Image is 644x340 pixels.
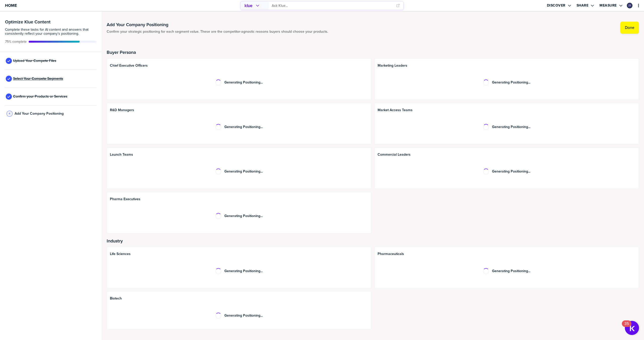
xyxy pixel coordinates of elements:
[13,95,67,99] span: Confirm your Products or Services
[492,269,530,273] span: Generating Positioning...
[5,20,97,24] h3: Optimize Klue Content
[547,3,566,8] label: Discover
[107,22,328,28] h1: Add Your Company Positioning
[110,252,368,256] span: Life Sciences
[107,238,639,243] h2: Industry
[627,3,632,8] div: Zach Russell
[626,2,633,9] a: Edit Profile
[627,3,632,8] img: 81709613e6d47e668214e01aa1beb66d-sml.png
[492,169,530,174] span: Generating Positioning...
[13,77,63,81] span: Select Your Compete Segments
[5,3,17,8] span: Home
[492,125,530,129] span: Generating Positioning...
[5,28,97,36] span: Complete these tasks for AI content and answers that consistently reflect your company’s position...
[9,112,10,115] span: 4
[378,252,636,256] span: Pharmaceuticals
[110,108,368,112] span: R&D Managers
[224,269,263,273] span: Generating Positioning...
[378,64,636,68] span: Marketing Leaders
[224,214,263,218] span: Generating Positioning...
[15,112,64,116] span: Add Your Company Positioning
[110,296,368,301] span: Biotech
[378,108,636,112] span: Market Access Teams
[620,22,639,34] button: Done
[224,314,263,318] span: Generating Positioning...
[272,2,393,10] input: Ask Klue...
[224,125,263,129] span: Generating Positioning...
[625,25,634,30] label: Done
[492,80,530,84] span: Generating Positioning...
[224,80,263,84] span: Generating Positioning...
[224,169,263,174] span: Generating Positioning...
[107,30,328,34] span: Confirm your strategic positioning for each segment value. These are the competitor-agnostic reas...
[624,324,629,330] div: 35
[110,64,368,68] span: Chief Executive Officers
[110,153,368,157] span: Launch Teams
[107,50,639,55] h2: Buyer Persona
[599,3,617,8] label: Measure
[625,321,639,335] button: Open Resource Center, 35 new notifications
[13,59,56,63] span: Upload Your Compete Files
[5,40,27,44] span: Active
[577,3,589,8] label: Share
[110,197,368,201] span: Pharma Executives
[378,153,636,157] span: Commercial Leaders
